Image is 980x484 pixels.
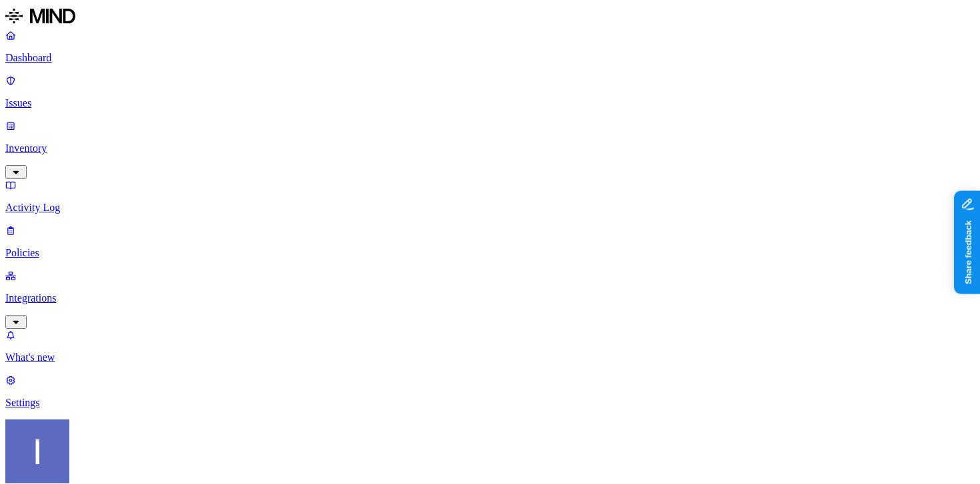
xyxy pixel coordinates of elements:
p: Settings [5,397,975,409]
p: Issues [5,97,975,109]
p: Integrations [5,292,975,304]
p: Policies [5,247,975,259]
p: Inventory [5,142,975,154]
a: Inventory [5,120,975,177]
p: What's new [5,352,975,363]
a: Activity Log [5,179,975,214]
a: Dashboard [5,29,975,64]
img: Itai Schwartz [5,419,69,483]
img: MIND [5,5,75,27]
p: Activity Log [5,202,975,214]
p: Dashboard [5,52,975,64]
a: Policies [5,224,975,259]
a: Issues [5,75,975,109]
a: What's new [5,329,975,363]
a: MIND [5,5,975,29]
a: Integrations [5,270,975,327]
a: Settings [5,374,975,409]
